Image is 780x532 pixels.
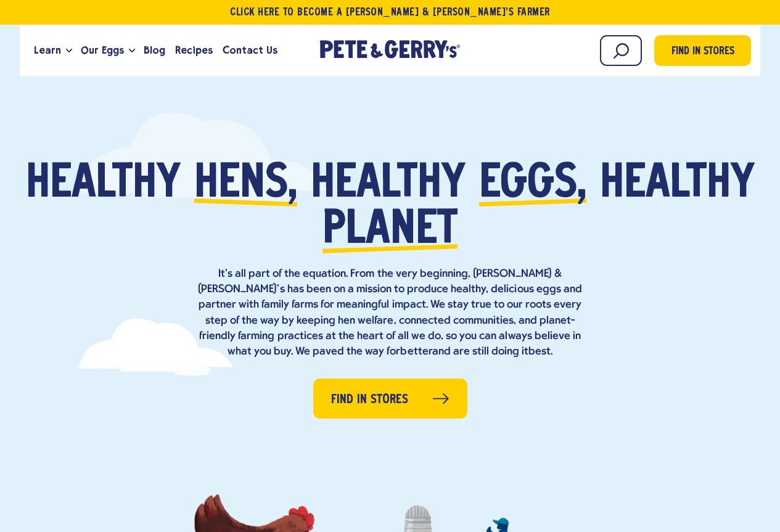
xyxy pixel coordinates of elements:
span: Find in Stores [331,390,408,409]
strong: best [528,346,551,358]
span: Find in Stores [671,44,734,60]
a: Our Eggs [76,34,129,67]
span: healthy [311,162,466,208]
span: Healthy [26,162,181,208]
button: Open the dropdown menu for Learn [66,49,72,53]
span: Our Eggs [81,43,124,58]
span: planet [322,208,458,254]
span: healthy [600,162,755,208]
strong: better [400,346,432,358]
span: hens, [194,162,297,208]
span: Learn [34,43,61,58]
a: Recipes [170,34,218,67]
a: Find in Stores [654,35,751,66]
a: Learn [29,34,66,67]
span: Contact Us [223,43,277,58]
span: Blog [144,43,165,58]
p: It’s all part of the equation. From the very beginning, [PERSON_NAME] & [PERSON_NAME]’s has been ... [193,266,588,359]
span: eggs, [479,162,586,208]
a: Blog [139,34,170,67]
input: Search [600,35,642,66]
a: Contact Us [218,34,282,67]
span: Recipes [175,43,213,58]
button: Open the dropdown menu for Our Eggs [129,49,135,53]
a: Find in Stores [313,379,467,419]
